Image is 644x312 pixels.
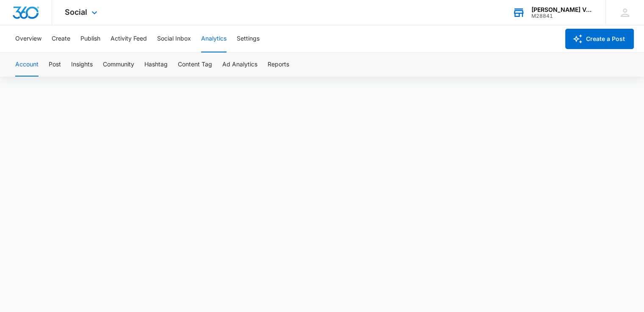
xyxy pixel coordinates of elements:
[65,8,87,16] span: Social
[52,25,70,52] button: Create
[80,25,100,52] button: Publish
[178,53,212,77] button: Content Tag
[157,25,191,52] button: Social Inbox
[531,6,593,13] div: account name
[71,53,93,77] button: Insights
[565,29,634,49] button: Create a Post
[201,25,227,52] button: Analytics
[531,13,593,19] div: account id
[49,53,61,77] button: Post
[268,53,289,77] button: Reports
[15,25,41,52] button: Overview
[237,25,260,52] button: Settings
[15,53,39,77] button: Account
[111,25,147,52] button: Activity Feed
[144,53,168,77] button: Hashtag
[103,53,134,77] button: Community
[222,53,257,77] button: Ad Analytics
